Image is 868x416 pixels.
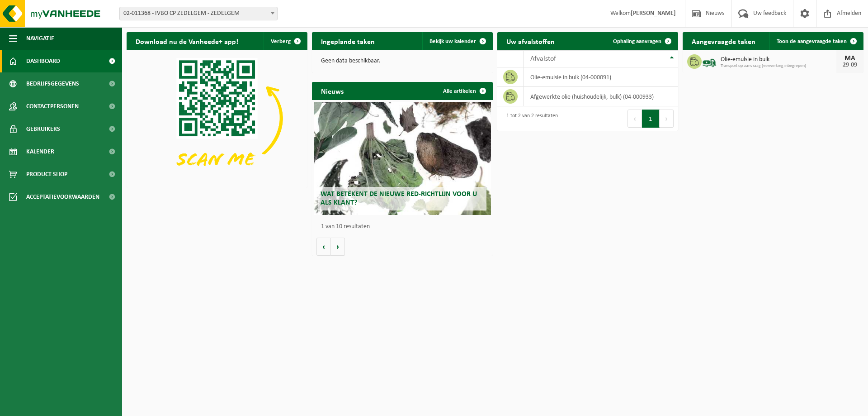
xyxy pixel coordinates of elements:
span: Bedrijfsgegevens [26,72,79,95]
a: Ophaling aanvragen [606,32,677,50]
h2: Nieuws [312,82,353,100]
span: Wat betekent de nieuwe RED-richtlijn voor u als klant? [321,191,477,206]
strong: [PERSON_NAME] [631,10,676,17]
button: Previous [627,110,642,128]
a: Wat betekent de nieuwe RED-richtlijn voor u als klant? [314,102,491,215]
span: Gebruikers [26,118,60,140]
a: Toon de aangevraagde taken [769,32,863,50]
span: Ophaling aanvragen [613,38,661,44]
h2: Aangevraagde taken [683,32,764,50]
span: Toon de aangevraagde taken [777,38,847,44]
span: Product Shop [26,163,67,186]
a: Bekijk uw kalender [422,32,492,50]
button: Verberg [264,32,307,50]
a: Alle artikelen [436,82,492,100]
h2: Ingeplande taken [312,32,384,50]
h2: Download nu de Vanheede+ app! [127,32,247,50]
span: Bekijk uw kalender [429,38,476,44]
button: Vorige [316,238,331,256]
span: Afvalstof [530,55,556,62]
td: afgewerkte olie (huishoudelijk, bulk) (04-000933) [524,87,678,106]
span: 02-011368 - IVBO CP ZEDELGEM - ZEDELGEM [119,7,278,20]
span: Dashboard [26,50,60,72]
td: olie-emulsie in bulk (04-000091) [524,67,678,87]
button: Next [660,110,674,128]
button: Volgende [331,238,345,256]
div: 1 tot 2 van 2 resultaten [502,109,558,129]
p: Geen data beschikbaar. [321,58,484,64]
button: 1 [642,110,660,128]
div: 29-09 [841,62,859,68]
span: Olie-emulsie in bulk [721,56,836,63]
span: Navigatie [26,27,54,50]
span: Transport op aanvraag (verwerking inbegrepen) [721,63,836,69]
img: BL-LQ-LV [702,53,717,68]
span: Acceptatievoorwaarden [26,186,99,208]
p: 1 van 10 resultaten [321,224,488,230]
span: Kalender [26,140,54,163]
span: Verberg [271,38,291,44]
span: 02-011368 - IVBO CP ZEDELGEM - ZEDELGEM [120,7,277,20]
img: Download de VHEPlus App [127,50,307,186]
div: MA [841,55,859,62]
h2: Uw afvalstoffen [497,32,564,50]
span: Contactpersonen [26,95,79,118]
